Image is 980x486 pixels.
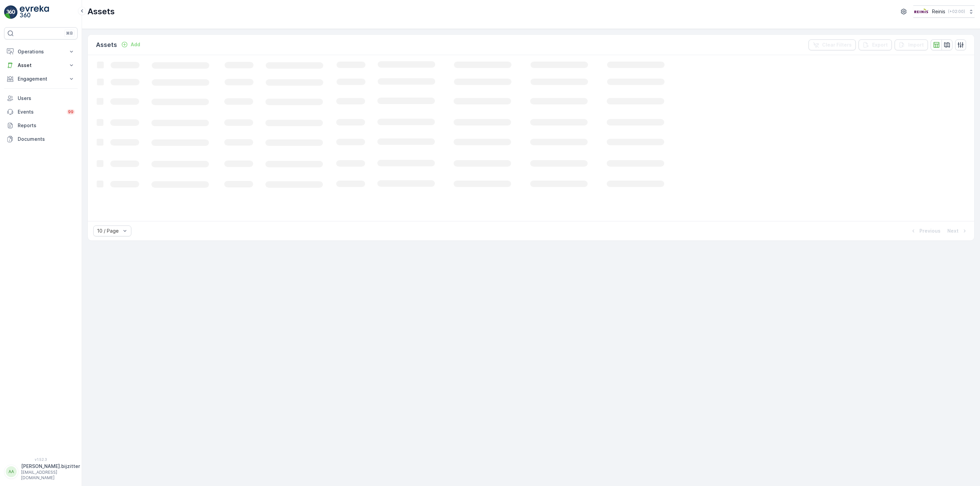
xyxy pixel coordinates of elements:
[68,109,73,115] p: 99
[18,48,64,55] p: Operations
[822,41,852,48] p: Clear Filters
[4,132,78,146] a: Documents
[4,5,18,19] img: logo
[913,5,975,18] button: Reinis(+02:00)
[18,108,63,115] p: Events
[909,227,941,235] button: Previous
[131,41,140,48] p: Add
[947,228,959,234] p: Next
[919,228,941,234] p: Previous
[21,470,80,481] p: [EMAIL_ADDRESS][DOMAIN_NAME]
[4,45,78,58] button: Operations
[4,119,78,132] a: Reports
[932,8,945,15] p: Reinis
[913,8,929,15] img: Reinis-Logo-Vrijstaand_Tekengebied-1-copy2_aBO4n7j.png
[4,91,78,105] a: Users
[4,105,78,119] a: Events99
[4,463,78,481] button: AA[PERSON_NAME].bijzitter[EMAIL_ADDRESS][DOMAIN_NAME]
[18,76,64,82] p: Engagement
[18,122,75,129] p: Reports
[908,41,924,48] p: Import
[18,62,64,69] p: Asset
[96,40,117,50] p: Assets
[66,31,73,36] p: ⌘B
[947,227,969,235] button: Next
[21,463,80,470] p: [PERSON_NAME].bijzitter
[948,9,965,14] p: ( +02:00 )
[872,41,888,48] p: Export
[808,39,856,50] button: Clear Filters
[18,95,75,102] p: Users
[4,72,78,86] button: Engagement
[118,40,143,49] button: Add
[20,5,49,19] img: logo_light-DOdMpM7g.png
[4,457,78,462] span: v 1.52.3
[18,136,75,143] p: Documents
[895,39,928,50] button: Import
[4,58,78,72] button: Asset
[87,6,115,17] p: Assets
[859,39,892,50] button: Export
[6,466,17,477] div: AA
